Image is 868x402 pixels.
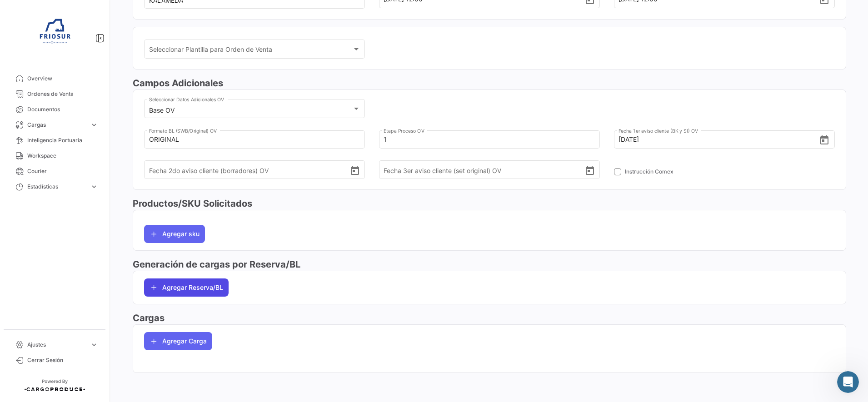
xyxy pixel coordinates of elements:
span: Cerrar Sesión [27,356,98,364]
iframe: Intercom live chat [837,371,859,393]
span: expand_more [90,341,98,349]
h3: Productos/SKU Solicitados [133,197,846,210]
span: Mensajes [121,306,151,313]
a: Documentos [7,102,102,117]
span: gracias! [40,144,66,151]
span: expand_more [90,121,98,129]
div: Profile image for Andrielle [19,144,37,162]
button: Open calendar [349,165,360,175]
div: Envíanos un mensaje [9,174,173,199]
img: 6ea6c92c-e42a-4aa8-800a-31a9cab4b7b0.jpg [32,11,77,56]
div: Mensaje reciente [19,130,163,139]
button: Mensajes [91,283,182,320]
div: Cerrar [156,15,173,31]
span: Ordenes de Venta [27,90,98,98]
span: Overview [27,74,98,83]
div: Mensaje recienteProfile image for Andriellegracias!Andrielle•Hace 1h [9,122,173,170]
input: Seleccionar una fecha [619,124,819,155]
img: logo [18,20,88,29]
h3: Cargas [133,312,846,324]
div: Profile image for Andriellegracias!Andrielle•Hace 1h [10,136,172,169]
span: Documentos [27,105,98,114]
span: Inicio [36,306,55,313]
p: ¿Cómo podemos ayudarte? [18,80,164,111]
span: Cargas [27,121,86,129]
mat-select-trigger: Base OV [149,106,175,114]
a: Courier [7,164,102,179]
div: • Hace 1h [70,153,100,162]
span: Workspace [27,152,98,160]
button: Agregar Reserva/BL [144,278,229,297]
div: Profile image for Andrielle [124,15,142,33]
span: Courier [27,167,98,175]
a: Inteligencia Portuaria [7,133,102,148]
div: Envíanos un mensaje [19,182,152,192]
button: Open calendar [819,134,830,144]
a: Overview [7,71,102,86]
p: [PERSON_NAME] 👋 [18,65,164,80]
button: Agregar sku [144,225,205,243]
button: Agregar Carga [144,332,212,350]
span: Estadísticas [27,183,86,191]
div: Andrielle [40,153,69,162]
h3: Generación de cargas por Reserva/BL [133,258,846,271]
div: Profile image for Juan [106,15,125,33]
a: Ordenes de Venta [7,86,102,102]
button: Open calendar [584,165,595,175]
span: Inteligencia Portuaria [27,136,98,144]
span: expand_more [90,183,98,191]
a: Workspace [7,148,102,164]
span: Ajustes [27,341,86,349]
h3: Campos Adicionales [133,77,846,89]
span: Instrucción Comex [625,168,673,176]
span: Seleccionar Plantilla para Orden de Venta [149,47,352,55]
